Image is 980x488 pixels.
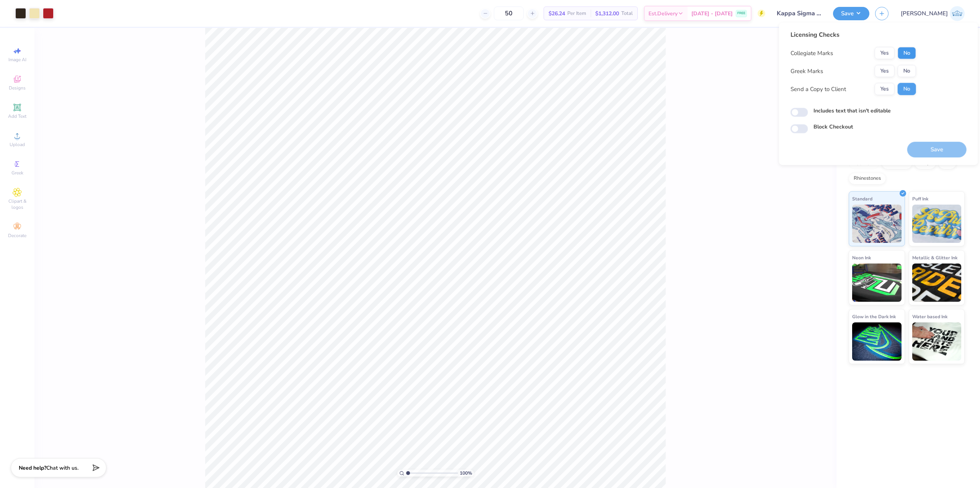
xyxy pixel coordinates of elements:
img: Water based Ink [912,322,962,361]
span: $1,312.00 [595,10,619,18]
button: Save [833,7,869,20]
span: Chat with us. [46,464,78,472]
input: – – [494,7,524,20]
button: No [898,83,916,95]
span: Water based Ink [912,312,947,320]
img: Glow in the Dark Ink [852,322,902,361]
button: No [898,65,916,77]
a: [PERSON_NAME] [901,6,965,21]
span: Standard [852,195,872,203]
span: Upload [10,142,25,148]
div: Licensing Checks [791,30,916,39]
div: Collegiate Marks [791,49,833,57]
span: Per Item [567,10,586,18]
span: $26.24 [549,10,565,18]
span: Puff Ink [912,195,928,203]
span: Total [621,10,633,18]
img: Standard [852,205,902,243]
span: Clipart & logos [4,198,31,210]
button: Yes [875,65,895,77]
button: Yes [875,47,895,59]
input: Untitled Design [771,6,827,21]
span: Greek [11,170,23,176]
button: No [898,47,916,59]
div: Send a Copy to Client [791,85,846,93]
img: Metallic & Glitter Ink [912,264,962,302]
span: [PERSON_NAME] [901,9,948,18]
span: Metallic & Glitter Ink [912,254,957,262]
span: [DATE] - [DATE] [691,10,733,18]
strong: Need help? [19,464,46,472]
span: Image AI [8,57,26,63]
button: Yes [875,83,895,95]
span: Glow in the Dark Ink [852,312,896,320]
span: Est. Delivery [648,10,678,18]
img: Josephine Amber Orros [950,6,965,21]
span: Neon Ink [852,254,871,262]
span: Add Text [8,113,26,119]
img: Puff Ink [912,205,962,243]
label: Includes text that isn't editable [813,107,891,115]
span: FREE [737,11,745,16]
span: 100 % [460,470,472,477]
label: Block Checkout [813,123,853,131]
span: Decorate [8,233,26,239]
img: Neon Ink [852,264,902,302]
div: Rhinestones [849,173,886,184]
div: Greek Marks [791,67,823,75]
span: Designs [9,85,26,91]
